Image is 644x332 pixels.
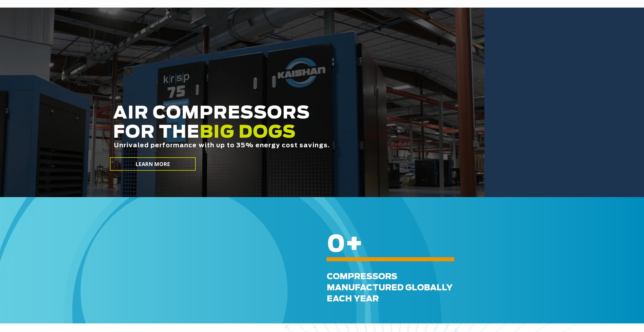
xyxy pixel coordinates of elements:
span: 0 [327,233,345,256]
span: BIG DOGS [200,124,296,141]
a: LEARN MORE [110,157,196,171]
h2: AIR COMPRESSORS FOR THE [113,104,460,165]
span: Unrivaled performance with up to 35% energy cost savings. [114,143,330,149]
span: LEARN MORE [136,160,170,168]
h6: + [327,241,618,248]
div: Compressors Manufactured GLOBALLY each Year [327,271,636,304]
